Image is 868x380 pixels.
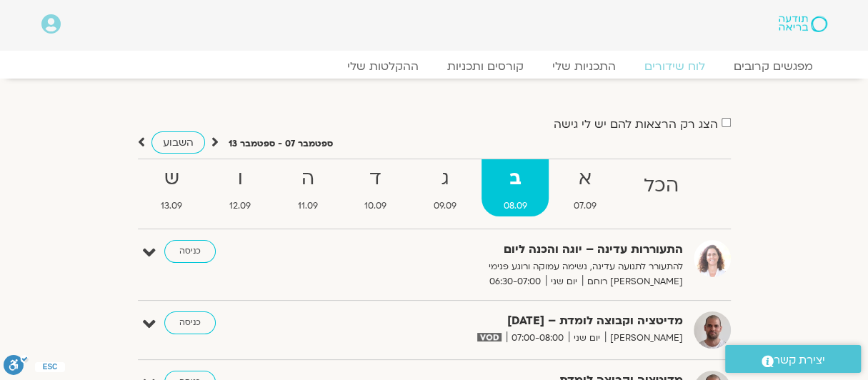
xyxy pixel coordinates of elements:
span: [PERSON_NAME] [605,331,683,346]
span: 10.09 [342,199,409,214]
span: 11.09 [276,199,340,214]
a: מפגשים קרובים [719,59,827,74]
a: ההקלטות שלי [333,59,433,74]
a: ג09.09 [411,159,479,216]
strong: ש [139,163,205,195]
p: להתעורר לתנועה עדינה, נשימה עמוקה ורוגע פנימי [333,259,683,274]
strong: ו [207,163,273,195]
p: ספטמבר 07 - ספטמבר 13 [229,136,333,151]
strong: התעוררות עדינה – יוגה והכנה ליום [333,240,683,259]
span: 13.09 [139,199,205,214]
strong: ד [342,163,409,195]
a: ה11.09 [276,159,340,216]
span: 06:30-07:00 [484,274,546,289]
span: 09.09 [411,199,479,214]
span: יום שני [546,274,582,289]
span: [PERSON_NAME] רוחם [582,274,683,289]
strong: ג [411,163,479,195]
a: ב08.09 [482,159,549,216]
a: לוח שידורים [630,59,719,74]
strong: ה [276,163,340,195]
a: הכל [622,159,701,216]
span: 07.09 [552,199,619,214]
a: קורסים ותכניות [433,59,538,74]
a: השבוע [151,131,205,154]
strong: מדיטציה וקבוצה לומדת – [DATE] [333,311,683,331]
label: הצג רק הרצאות להם יש לי גישה [554,118,718,131]
a: א07.09 [552,159,619,216]
span: 07:00-08:00 [507,331,569,346]
a: ו12.09 [207,159,273,216]
a: התכניות שלי [538,59,630,74]
img: vodicon [477,333,501,341]
strong: הכל [622,170,701,202]
a: כניסה [164,240,216,263]
span: 08.09 [482,199,549,214]
nav: Menu [41,59,827,74]
a: כניסה [164,311,216,334]
span: השבוע [163,136,194,149]
span: יום שני [569,331,605,346]
a: ד10.09 [342,159,409,216]
a: יצירת קשר [725,345,861,373]
span: יצירת קשר [774,351,825,370]
span: 12.09 [207,199,273,214]
strong: א [552,163,619,195]
a: ש13.09 [139,159,205,216]
strong: ב [482,163,549,195]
